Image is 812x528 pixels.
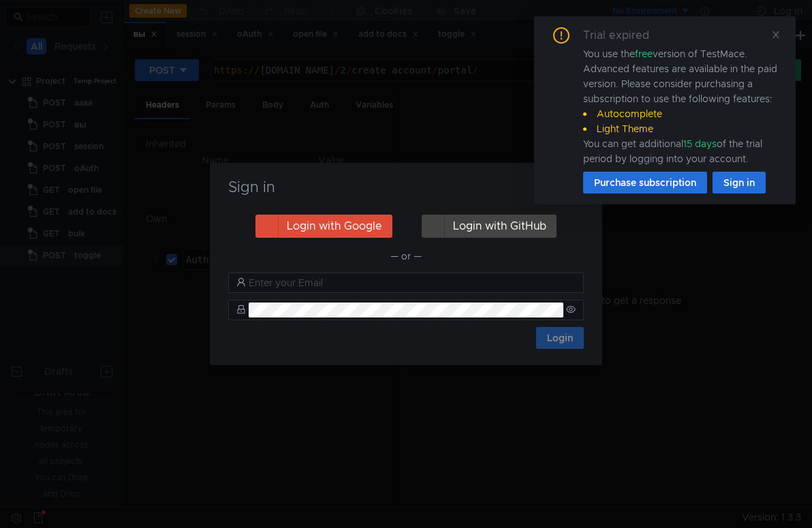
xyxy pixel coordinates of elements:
[255,215,392,238] button: Login with Google
[683,138,717,150] span: 15 days
[713,172,766,193] button: Sign in
[226,179,586,196] h3: Sign in
[583,136,779,166] div: You can get additional of the trial period by logging into your account.
[635,48,653,60] span: free
[228,248,584,264] div: — or —
[583,172,707,193] button: Purchase subscription
[249,275,576,290] input: Enter your Email
[583,46,779,166] div: You use the version of TestMace. Advanced features are available in the paid version. Please cons...
[583,106,779,121] li: Autocomplete
[422,215,557,238] button: Login with GitHub
[583,27,666,44] div: Trial expired
[583,121,779,136] li: Light Theme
